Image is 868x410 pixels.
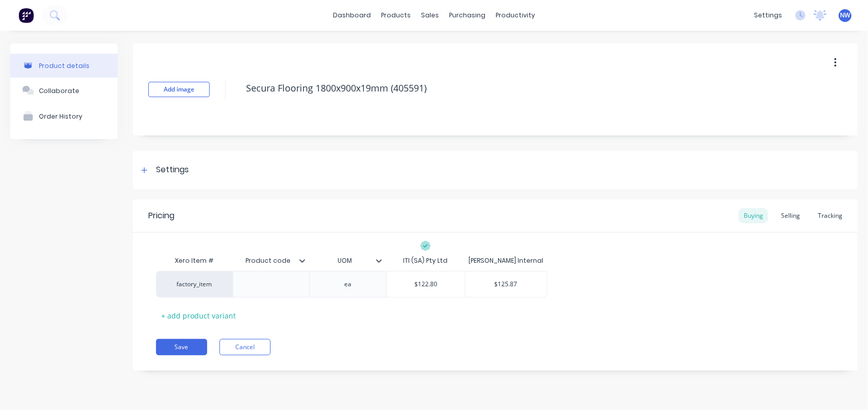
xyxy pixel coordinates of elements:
[39,112,82,120] div: Order History
[776,208,805,223] div: Selling
[156,271,547,298] div: factory_itemea$122.80$125.87
[309,250,386,271] div: UOM
[233,250,309,271] div: Product code
[156,250,233,271] div: Xero Item #
[219,339,271,355] button: Cancel
[323,278,374,291] div: ea
[156,308,241,324] div: + add product variant
[739,208,768,223] div: Buying
[416,8,444,23] div: sales
[18,8,34,23] img: Factory
[241,76,796,100] textarea: Secura Flooring 1800x900x19mm (405591)
[39,87,79,95] div: Collaborate
[840,11,851,20] span: NW
[813,208,848,223] div: Tracking
[233,248,303,274] div: Product code
[156,339,207,355] button: Save
[148,82,210,97] button: Add image
[469,256,543,265] div: [PERSON_NAME] Internal
[10,78,118,103] button: Collaborate
[387,271,465,297] div: $122.80
[166,280,222,289] div: factory_item
[10,103,118,129] button: Order History
[491,8,540,23] div: productivity
[328,8,376,23] a: dashboard
[10,54,118,78] button: Product details
[404,256,448,265] div: ITI (SA) Pty Ltd
[39,62,90,70] div: Product details
[376,8,416,23] div: products
[749,8,787,23] div: settings
[156,164,189,176] div: Settings
[444,8,491,23] div: purchasing
[465,271,547,297] div: $125.87
[309,248,380,274] div: UOM
[148,210,174,222] div: Pricing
